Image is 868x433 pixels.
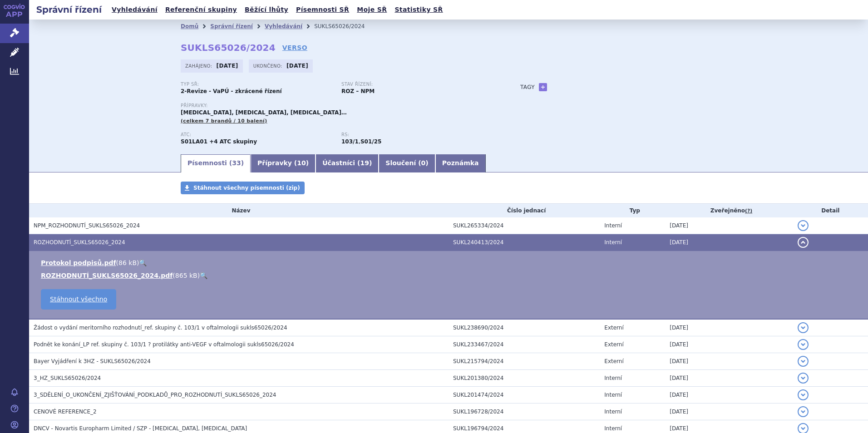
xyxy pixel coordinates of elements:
[181,118,267,124] span: (celkem 7 brandů / 10 balení)
[210,23,253,30] a: Správní řízení
[29,204,449,217] th: Název
[449,319,600,336] td: SUKL238690/2024
[34,239,125,246] span: ROZHODNUTÍ_SUKLS65026_2024
[665,387,793,403] td: [DATE]
[286,63,308,69] strong: [DATE]
[181,154,251,172] a: Písemnosti (33)
[200,272,207,279] a: 🔍
[297,159,306,167] span: 10
[360,159,369,167] span: 19
[665,217,793,234] td: [DATE]
[163,4,240,16] a: Referenční skupiny
[798,406,809,417] button: detail
[139,259,147,266] a: 🔍
[109,4,160,16] a: Vyhledávání
[181,103,502,108] p: Přípravky:
[341,138,359,145] strong: látky k terapii věkem podmíněné makulární degenerace, lok.
[665,336,793,353] td: [DATE]
[604,375,622,381] span: Interní
[793,204,868,217] th: Detail
[251,154,316,172] a: Přípravky (10)
[118,259,137,266] span: 86 kB
[392,4,445,16] a: Statistiky SŘ
[604,341,623,348] span: Externí
[293,4,352,16] a: Písemnosti SŘ
[341,88,375,94] strong: ROZ – NPM
[798,356,809,367] button: detail
[181,82,332,87] p: Typ SŘ:
[41,259,116,266] a: Protokol podpisů.pdf
[665,353,793,370] td: [DATE]
[665,204,793,217] th: Zveřejněno
[449,353,600,370] td: SUKL215794/2024
[604,325,623,331] span: Externí
[435,154,486,172] a: Poznámka
[181,88,282,94] strong: 2-Revize - VaPÚ - zkrácené řízení
[604,425,622,432] span: Interní
[185,62,214,69] span: Zahájeno:
[341,132,493,138] p: RS:
[265,23,302,30] a: Vyhledávání
[665,319,793,336] td: [DATE]
[181,182,305,194] a: Stáhnout všechny písemnosti (zip)
[449,204,600,217] th: Číslo jednací
[449,370,600,387] td: SUKL201380/2024
[604,392,622,398] span: Interní
[34,408,97,415] span: CENOVÉ REFERENCE_2
[421,159,426,167] span: 0
[665,403,793,420] td: [DATE]
[600,204,665,217] th: Typ
[798,339,809,350] button: detail
[379,154,435,172] a: Sloučení (0)
[34,425,247,432] span: DNCV - Novartis Europharm Limited / SZP - BEOVU, LUCENTIS
[181,132,332,138] p: ATC:
[181,23,198,30] a: Domů
[282,43,307,52] a: VERSO
[41,258,859,267] li: ( )
[181,138,207,145] strong: VERTEPORFIN
[232,159,241,167] span: 33
[316,154,379,172] a: Účastníci (19)
[34,325,287,331] span: Žádost o vydání meritorního rozhodnutí_ref. skupiny č. 103/1 v oftalmologii sukls65026/2024
[798,237,809,248] button: detail
[34,341,294,348] span: Podnět ke konání_LP ref. skupiny č. 103/1 ? protilátky anti-VEGF v oftalmologii sukls65026/2024
[604,239,622,246] span: Interní
[665,234,793,251] td: [DATE]
[449,336,600,353] td: SUKL233467/2024
[41,271,859,280] li: ( )
[341,82,493,87] p: Stav řízení:
[253,62,284,69] span: Ukončeno:
[604,408,622,415] span: Interní
[604,222,622,229] span: Interní
[41,272,173,279] a: ROZHODNUTÍ_SUKLS65026_2024.pdf
[242,4,291,16] a: Běžící lhůty
[341,132,502,146] div: ,
[520,82,535,93] h3: Tagy
[34,375,101,381] span: 3_HZ_SUKLS65026/2024
[798,220,809,231] button: detail
[34,392,276,398] span: 3_SDĚLENÍ_O_UKONČENÍ_ZJIŠŤOVÁNÍ_PODKLADŮ_PRO_ROZHODNUTÍ_SUKLS65026_2024
[449,217,600,234] td: SUKL265334/2024
[314,20,376,33] li: SUKLS65026/2024
[449,387,600,403] td: SUKL201474/2024
[604,358,623,364] span: Externí
[41,289,116,310] a: Stáhnout všechno
[217,63,238,69] strong: [DATE]
[34,358,151,364] span: Bayer Vyjádření k 3HZ - SUKLS65026/2024
[29,3,109,16] h2: Správní řízení
[193,185,300,191] span: Stáhnout všechny písemnosti (zip)
[449,234,600,251] td: SUKL240413/2024
[665,370,793,387] td: [DATE]
[181,109,347,116] span: [MEDICAL_DATA], [MEDICAL_DATA], [MEDICAL_DATA]…
[745,208,752,214] abbr: (?)
[449,403,600,420] td: SUKL196728/2024
[798,373,809,384] button: detail
[798,389,809,400] button: detail
[354,4,390,16] a: Moje SŘ
[798,322,809,333] button: detail
[175,272,197,279] span: 865 kB
[181,42,276,53] strong: SUKLS65026/2024
[209,138,257,145] strong: +4 ATC skupiny
[539,83,547,91] a: +
[34,222,140,229] span: NPM_ROZHODNUTÍ_SUKLS65026_2024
